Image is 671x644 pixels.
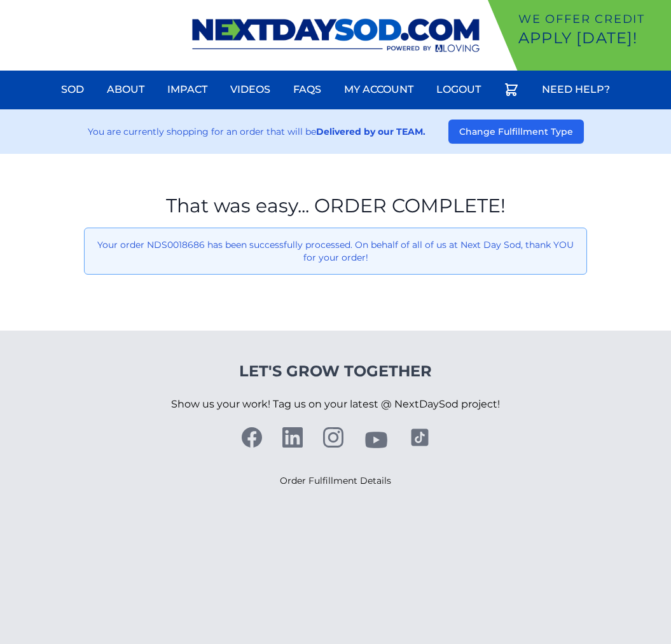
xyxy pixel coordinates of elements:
[280,475,391,486] a: Order Fulfillment Details
[171,361,500,381] h4: Let's Grow Together
[84,195,587,217] h1: That was easy... ORDER COMPLETE!
[53,74,92,105] a: Sod
[518,28,666,48] p: Apply [DATE]!
[429,74,488,105] a: Logout
[286,74,329,105] a: FAQs
[95,238,576,264] p: Your order NDS0018686 has been successfully processed. On behalf of all of us at Next Day Sod, th...
[448,120,584,144] button: Change Fulfillment Type
[160,74,215,105] a: Impact
[336,74,421,105] a: My Account
[99,74,152,105] a: About
[518,10,666,28] p: We offer Credit
[223,74,278,105] a: Videos
[316,126,425,137] strong: Delivered by our TEAM.
[171,381,500,427] p: Show us your work! Tag us on your latest @ NextDaySod project!
[534,74,618,105] a: Need Help?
